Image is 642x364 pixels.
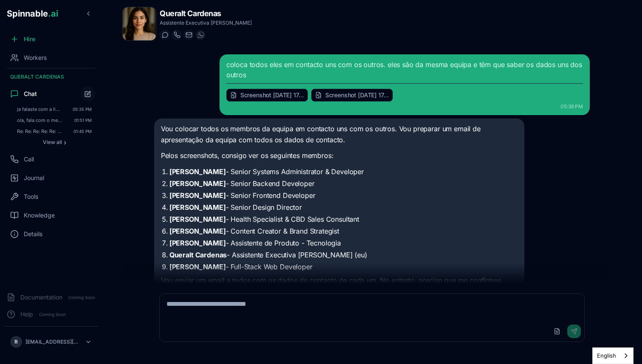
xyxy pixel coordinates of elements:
span: Download not available yet [325,91,389,99]
img: Queralt Cardenas [123,7,156,40]
button: R[EMAIL_ADDRESS][DOMAIN_NAME] [7,333,95,350]
span: .ai [48,8,58,19]
button: Show all conversations [14,137,95,147]
button: Start a call with Queralt Cardenas [172,30,182,40]
strong: [PERSON_NAME] [169,262,226,271]
strong: [PERSON_NAME] [169,203,226,212]
span: 01:45 PM [73,128,92,134]
li: - Assistente Executiva [PERSON_NAME] (eu) [169,250,518,260]
strong: [PERSON_NAME] [169,179,226,188]
a: English [593,348,633,364]
p: Pelos screenshots, consigo ver os seguintes membros: [161,150,518,161]
div: 05:36 PM [226,103,583,110]
span: ola, fala com o meu tio zé - +351963025267 pergunta se ele tem interesse em descobrir como tu fu... [17,117,62,123]
span: Re: Re: Re: Re: Re: Re: Atualizações contínuas de contactos para o CRM Olá Queralt! Perfeit... [17,128,62,134]
button: Start new chat [81,87,95,101]
li: - Health Specialist & CBD Sales Consultant [169,214,518,224]
span: Workers [24,54,47,62]
p: Vou enviar um email a todos com os dados de contacto de cada um. No entanto, preciso que me confi... [161,275,518,297]
h1: Queralt Cardenas [160,8,252,20]
strong: [PERSON_NAME] [169,167,226,176]
aside: Language selected: English [592,347,634,364]
strong: [PERSON_NAME] [169,191,226,200]
p: Assistente Executiva [PERSON_NAME] [160,20,252,26]
div: Queralt Cardenas [3,70,99,84]
span: Call [24,155,34,164]
span: 05:35 PM [73,106,92,112]
li: - Assistente de Produto - Tecnologia [169,238,518,248]
p: [EMAIL_ADDRESS][DOMAIN_NAME] [25,339,82,345]
span: Coming Soon [66,293,98,302]
span: Details [24,230,42,238]
div: coloca todos eles em contacto uns com os outros. eles são da mesma equipa e têm que saber os dado... [226,59,583,102]
span: ja falaste com a livia? [17,106,61,112]
span: Documentation [20,293,62,302]
span: Help [20,310,33,319]
img: WhatsApp [197,31,204,38]
button: WhatsApp [195,30,206,40]
span: Spinnable [7,8,58,19]
span: R [14,339,18,345]
span: Chat [24,90,37,98]
span: Journal [24,174,44,182]
span: View all [43,139,62,146]
strong: Queralt Cardenas [169,251,227,259]
span: Tools [24,192,38,201]
span: Download not available yet [240,91,304,99]
span: 01:51 PM [74,117,92,123]
li: - Senior Design Director [169,202,518,212]
strong: [PERSON_NAME] [169,215,226,223]
strong: [PERSON_NAME] [169,239,226,247]
span: Knowledge [24,211,55,220]
p: Vou colocar todos os membros da equipa em contacto uns com os outros. Vou preparar um email de ap... [161,124,518,145]
strong: [PERSON_NAME] [169,227,226,235]
li: - Full-Stack Web Developer [169,262,518,272]
div: Language [592,347,634,364]
button: Start a chat with Queralt Cardenas [160,30,170,40]
li: - Senior Systems Administrator & Developer [169,166,518,177]
span: Hire [24,35,35,43]
span: › [64,139,66,146]
li: - Senior Frontend Developer [169,190,518,200]
li: - Content Creator & Brand Strategist [169,226,518,236]
button: Send email to queralt.cardenas@getspinnable.ai [183,30,194,40]
span: Coming Soon [37,310,68,319]
li: - Senior Backend Developer [169,178,518,189]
